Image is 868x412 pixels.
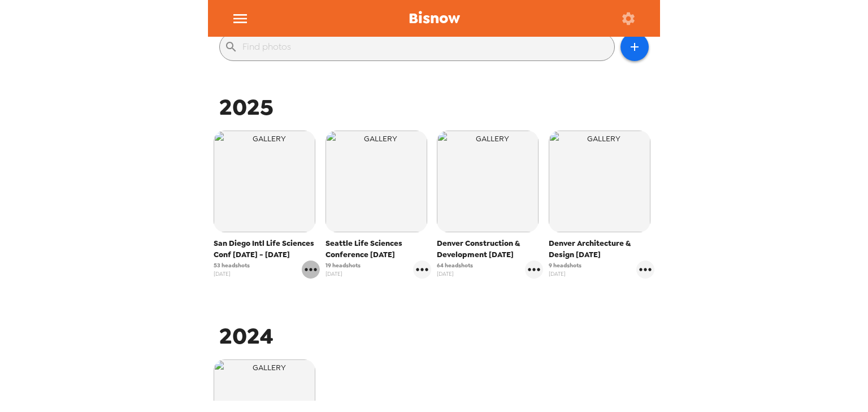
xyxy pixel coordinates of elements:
span: Denver Construction & Development [DATE] [437,238,543,261]
input: Find photos [242,38,610,56]
span: Seattle Life Sciences Conference [DATE] [325,238,432,261]
span: 2024 [219,321,274,351]
img: gallery [214,131,315,232]
span: [DATE] [549,270,581,278]
span: San Diego Intl Life Sciences Conf [DATE] - [DATE] [214,238,320,261]
span: 2025 [219,92,274,122]
span: Bisnow [409,11,460,26]
span: 64 headshots [437,261,473,270]
button: gallery menu [302,261,320,279]
span: 53 headshots [214,261,250,270]
img: gallery [549,131,650,232]
span: [DATE] [437,270,473,278]
button: gallery menu [636,261,654,279]
button: gallery menu [413,261,431,279]
span: 9 headshots [549,261,581,270]
span: [DATE] [325,270,361,278]
span: Denver Architecture & Design [DATE] [549,238,655,261]
img: gallery [437,131,539,232]
span: 19 headshots [325,261,361,270]
button: gallery menu [525,261,543,279]
img: gallery [325,131,427,232]
span: [DATE] [214,270,250,278]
